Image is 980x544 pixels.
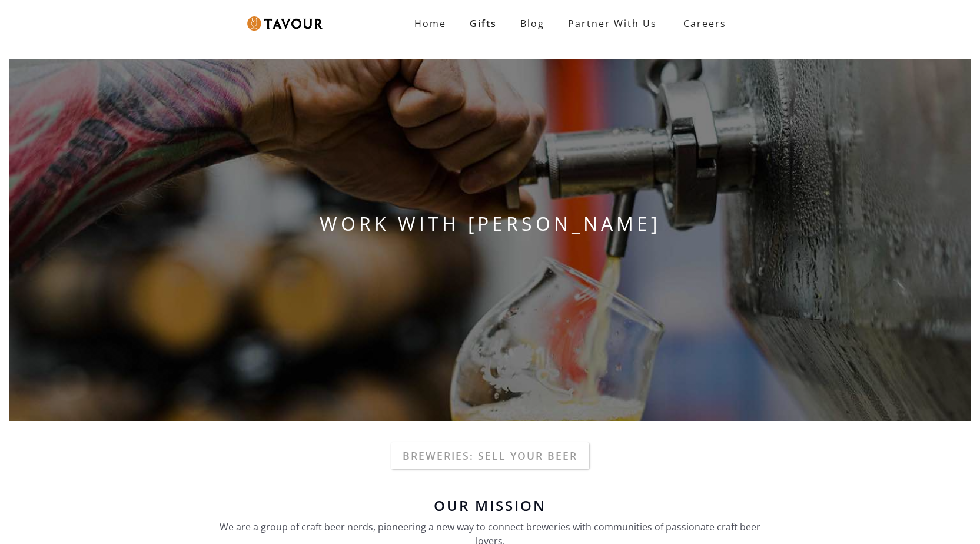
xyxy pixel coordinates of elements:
strong: Home [414,17,446,30]
h6: Our Mission [214,499,767,513]
h1: WORK WITH [PERSON_NAME] [9,210,971,238]
a: Partner With Us [556,12,669,35]
a: Blog [509,12,556,35]
a: Home [403,12,458,35]
strong: Careers [683,12,726,35]
a: Breweries: Sell your beer [391,442,589,469]
a: Gifts [458,12,509,35]
a: Careers [669,7,735,40]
